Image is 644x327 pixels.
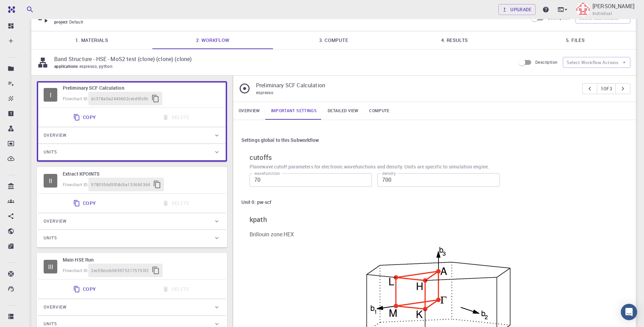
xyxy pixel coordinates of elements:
[44,260,57,273] span: Idle
[250,152,628,163] h6: cutoffs
[250,214,628,225] h6: kpath
[63,268,88,273] span: Flowchart ID:
[593,2,634,10] p: [PERSON_NAME]
[44,174,57,188] div: II
[69,282,102,296] button: Copy
[233,102,266,120] a: Overview
[382,170,396,176] label: density
[69,196,102,210] button: Copy
[63,96,88,101] span: Flowchart ID:
[256,90,273,95] span: espresso
[91,95,149,102] span: dc378a0a244b602cecdf0c9c
[91,181,150,188] span: 9780556d5f08c9a153660364
[44,147,57,158] span: Units
[63,182,88,187] span: Flowchart ID:
[54,55,510,63] p: Band Structure - HSE - MoS2 test (clone) (clone) (clone)
[364,102,395,120] a: Compute
[266,102,322,120] a: Important settings
[44,130,67,141] span: Overview
[38,144,226,160] div: Units
[250,163,628,170] h6: Planewave cutoff parameters for electronic wavefunctions and density. Units are specific to simul...
[241,198,271,206] h6: Unit 0: pw-scf
[44,216,67,227] span: Overview
[593,10,612,17] span: Individual
[63,84,220,92] h6: Preliminary SCF Calculation
[241,136,319,144] h6: Settings global to this Subworkflow
[44,233,57,243] span: Units
[91,267,149,274] span: 2ec59eccb0659752175753f2
[54,19,69,25] span: project
[322,102,364,120] a: Detailed view
[44,88,57,102] div: I
[69,19,86,25] span: Default
[44,88,57,102] span: Idle
[250,231,628,238] p: Brillouin zone: HEX
[31,31,152,49] a: 1. Materials
[54,63,79,69] span: applications
[256,81,577,89] p: Preliminary SCF Calculation
[38,127,226,144] div: Overview
[152,31,273,49] a: 2. Workflow
[597,83,616,94] button: 1of3
[38,299,226,315] div: Overview
[44,174,57,188] span: Idle
[38,213,226,229] div: Overview
[44,302,67,313] span: Overview
[38,230,226,246] div: Units
[394,31,515,49] a: 4. Results
[5,6,15,13] img: logo
[498,4,536,15] a: Upgrade
[582,83,630,94] div: pager
[63,170,220,178] h6: Extract KPOINTS
[79,63,115,69] span: espresso, python
[14,5,39,11] span: Support
[63,256,220,264] h6: Main HSE Run
[563,57,630,68] button: Select Workflow Actions
[273,31,394,49] a: 3. Compute
[621,304,637,320] div: Open Intercom Messenger
[515,31,636,49] a: 5. Files
[535,59,557,65] span: Description
[576,3,590,16] img: Anirban Pal
[69,110,102,124] button: Copy
[254,170,280,176] label: wavefunction
[44,260,57,273] div: III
